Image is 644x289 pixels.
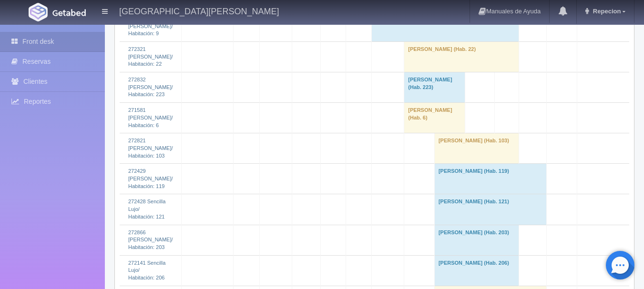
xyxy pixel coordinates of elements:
td: [PERSON_NAME] (Hab. 203) [434,225,519,255]
img: Getabed [29,3,48,21]
img: Getabed [52,9,86,16]
h4: [GEOGRAPHIC_DATA][PERSON_NAME] [119,5,279,17]
td: [PERSON_NAME] (Hab. 9) [372,11,519,41]
a: 272429 [PERSON_NAME]/Habitación: 119 [128,168,173,189]
a: 264479 [PERSON_NAME]/Habitación: 9 [128,16,173,36]
td: [PERSON_NAME] (Hab. 206) [434,255,519,286]
a: 271581 [PERSON_NAME]/Habitación: 6 [128,107,173,128]
td: [PERSON_NAME] (Hab. 22) [404,41,519,72]
td: [PERSON_NAME] (Hab. 121) [434,194,546,225]
a: 272141 Sencilla Lujo/Habitación: 206 [128,260,165,280]
td: [PERSON_NAME] (Hab. 6) [404,103,465,133]
a: 272428 Sencilla Lujo/Habitación: 121 [128,199,165,219]
span: Repecion [591,8,621,15]
td: [PERSON_NAME] (Hab. 103) [434,133,519,164]
a: 272321 [PERSON_NAME]/Habitación: 22 [128,46,173,67]
a: 272866 [PERSON_NAME]/Habitación: 203 [128,229,173,250]
a: 272821 [PERSON_NAME]/Habitación: 103 [128,138,173,158]
a: 272832 [PERSON_NAME]/Habitación: 223 [128,77,173,97]
td: [PERSON_NAME] (Hab. 223) [404,72,465,103]
td: [PERSON_NAME] (Hab. 119) [434,164,546,194]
